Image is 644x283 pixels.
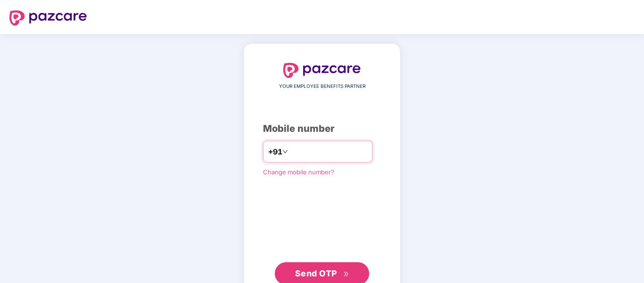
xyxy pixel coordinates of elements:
[279,83,365,90] span: YOUR EMPLOYEE BENEFITS PARTNER
[268,146,282,158] span: +91
[263,168,334,176] a: Change mobile number?
[282,149,288,154] span: down
[9,10,87,26] img: logo
[283,63,361,78] img: logo
[263,121,381,136] div: Mobile number
[343,271,349,277] span: double-right
[295,268,337,278] span: Send OTP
